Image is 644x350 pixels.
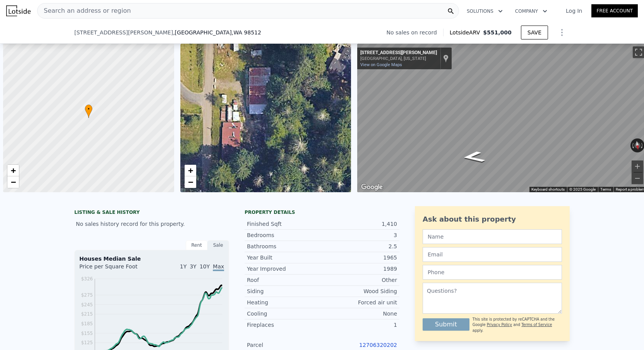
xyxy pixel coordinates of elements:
[322,321,397,329] div: 1
[207,240,229,250] div: Sale
[322,299,397,306] div: Forced air unit
[443,54,449,63] a: Show location on map
[81,292,93,298] tspan: $275
[81,321,93,326] tspan: $185
[186,240,207,250] div: Rent
[85,106,92,113] span: •
[247,299,322,306] div: Heating
[322,220,397,228] div: 1,410
[38,6,131,15] span: Search an address or region
[74,217,229,231] div: No sales history record for this property.
[632,160,643,172] button: Zoom in
[569,187,596,191] span: © 2025 Google
[360,56,437,61] div: [GEOGRAPHIC_DATA], [US_STATE]
[188,166,193,175] span: +
[180,263,187,270] span: 1Y
[81,276,93,282] tspan: $326
[554,25,570,40] button: Show Options
[359,182,385,192] img: Google
[188,177,193,187] span: −
[232,29,261,36] span: , WA 98512
[11,166,16,175] span: +
[190,263,196,270] span: 3Y
[6,5,31,16] img: Lotside
[81,311,93,317] tspan: $215
[461,4,509,18] button: Solutions
[322,254,397,261] div: 1965
[360,62,402,67] a: View on Google Maps
[247,310,322,318] div: Cooling
[630,138,635,152] button: Rotate counterclockwise
[591,4,638,17] a: Free Account
[79,255,224,263] div: Houses Median Sale
[185,165,196,176] a: Zoom in
[81,340,93,345] tspan: $125
[81,331,93,336] tspan: $155
[247,341,322,349] div: Parcel
[521,323,552,327] a: Terms of Service
[79,263,152,275] div: Price per Square Foot
[423,265,562,280] input: Phone
[247,265,322,273] div: Year Improved
[509,4,553,18] button: Company
[360,50,437,56] div: [STREET_ADDRESS][PERSON_NAME]
[359,182,385,192] a: Open this area in Google Maps (opens a new window)
[423,229,562,244] input: Name
[450,29,483,36] span: Lotside ARV
[322,287,397,295] div: Wood Siding
[213,263,224,271] span: Max
[452,149,495,166] path: Go East, Kinney Rd SW
[7,176,19,188] a: Zoom out
[521,26,548,39] button: SAVE
[245,209,399,215] div: Property details
[247,276,322,284] div: Roof
[483,29,512,36] span: $551,000
[387,29,443,36] div: No sales on record
[634,138,642,153] button: Reset the view
[600,187,611,191] a: Terms (opens in new tab)
[74,209,229,217] div: LISTING & SALE HISTORY
[81,302,93,307] tspan: $245
[423,318,469,331] button: Submit
[322,231,397,239] div: 3
[185,176,196,188] a: Zoom out
[247,321,322,329] div: Fireplaces
[11,177,16,187] span: −
[85,104,92,118] div: •
[247,220,322,228] div: Finished Sqft
[322,242,397,250] div: 2.5
[359,342,397,348] a: 12706320202
[247,254,322,261] div: Year Built
[322,265,397,273] div: 1989
[423,214,562,225] div: Ask about this property
[531,187,565,192] button: Keyboard shortcuts
[557,7,591,15] a: Log In
[423,247,562,262] input: Email
[473,317,562,333] div: This site is protected by reCAPTCHA and the Google and apply.
[74,29,173,36] span: [STREET_ADDRESS][PERSON_NAME]
[247,231,322,239] div: Bedrooms
[247,287,322,295] div: Siding
[322,276,397,284] div: Other
[200,263,210,270] span: 10Y
[487,323,512,327] a: Privacy Policy
[7,165,19,176] a: Zoom in
[173,29,261,36] span: , [GEOGRAPHIC_DATA]
[247,242,322,250] div: Bathrooms
[322,310,397,318] div: None
[632,172,643,184] button: Zoom out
